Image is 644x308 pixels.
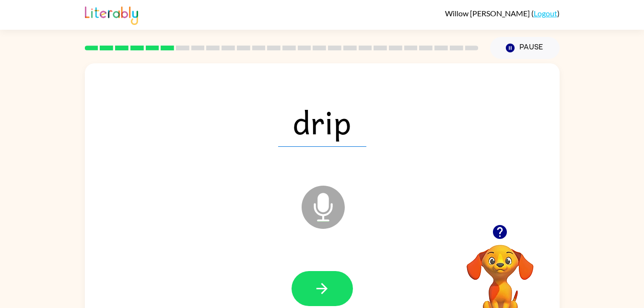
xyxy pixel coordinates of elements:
a: Logout [534,9,557,18]
div: ( ) [445,9,560,18]
span: Willow [PERSON_NAME] [445,9,531,18]
button: Pause [490,37,560,59]
img: Literably [85,4,138,25]
span: drip [278,97,366,147]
